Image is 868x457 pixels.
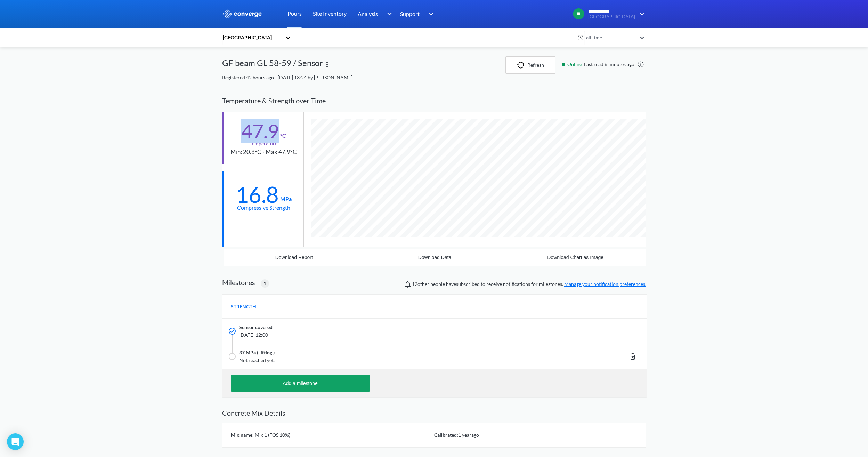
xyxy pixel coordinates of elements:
[505,249,646,266] button: Download Chart as Image
[275,255,313,260] div: Download Report
[364,249,505,266] button: Download Data
[239,331,554,339] span: [DATE] 12:00
[263,280,266,287] span: 1
[239,349,275,356] span: 37 MPa (Lifting )
[517,62,527,69] img: icon-refresh.svg
[358,9,378,18] span: Analysis
[323,60,331,69] img: more.svg
[412,280,646,288] span: people have subscribed to receive notifications for milestones.
[635,10,646,18] img: downArrow.svg
[505,56,555,74] button: Refresh
[222,278,255,287] h2: Milestones
[222,9,262,18] img: logo_ewhite.svg
[241,122,279,140] div: 47.9
[224,249,365,266] button: Download Report
[418,255,452,260] div: Download Data
[588,14,635,19] span: [GEOGRAPHIC_DATA]
[222,409,646,417] h2: Concrete Mix Details
[7,433,24,450] div: Open Intercom Messenger
[239,356,554,364] span: Not reached yet.
[412,281,429,287] span: Jonathan Paul, Bailey Bright, Mircea Zagrean, Alaa Bouayed, Conor Owens, Liliana Cortina, Cyrene ...
[400,9,420,18] span: Support
[404,280,412,288] img: notifications-icon.svg
[222,74,352,80] span: Registered 42 hours ago - [DATE] 13:24 by [PERSON_NAME]
[230,147,297,157] div: Min: 20.8°C - Max 47.9°C
[250,140,277,147] div: Temperature
[564,281,646,287] a: Manage your notification preferences.
[584,34,636,41] div: all time
[458,432,479,438] span: 1 year ago
[237,203,290,212] div: Compressive Strength
[231,303,256,311] span: STRENGTH
[254,432,290,438] span: Mix 1 (FOS 10%)
[424,10,436,18] img: downArrow.svg
[222,34,282,41] div: [GEOGRAPHIC_DATA]
[567,61,584,68] span: Online
[547,255,603,260] div: Download Chart as Image
[222,90,646,112] div: Temperature & Strength over Time
[236,186,279,203] div: 16.8
[239,323,273,331] span: Sensor covered
[382,10,394,18] img: downArrow.svg
[577,34,584,41] img: icon-clock.svg
[231,375,370,392] button: Add a milestone
[434,432,458,438] span: Calibrated:
[231,432,254,438] span: Mix name:
[222,56,323,74] div: GF beam GL 58-59 / Sensor
[558,61,646,68] div: Last read 6 minutes ago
